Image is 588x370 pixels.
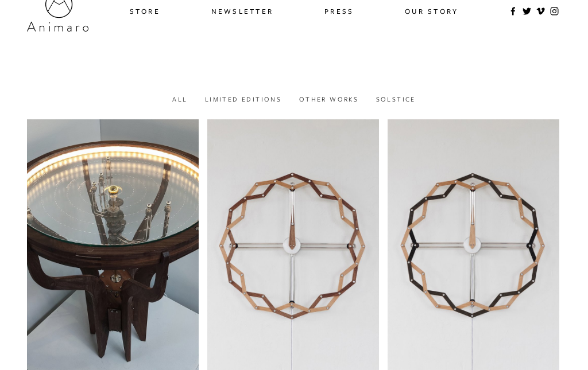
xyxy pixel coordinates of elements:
a: Other works [299,95,358,103]
a: Limited Editions [205,95,281,103]
a: Solstice [376,95,416,103]
a: All [172,95,187,103]
a: Press [324,3,354,20]
a: Our Story [405,3,458,20]
a: Newsletter [211,3,274,20]
a: Store [130,3,160,20]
